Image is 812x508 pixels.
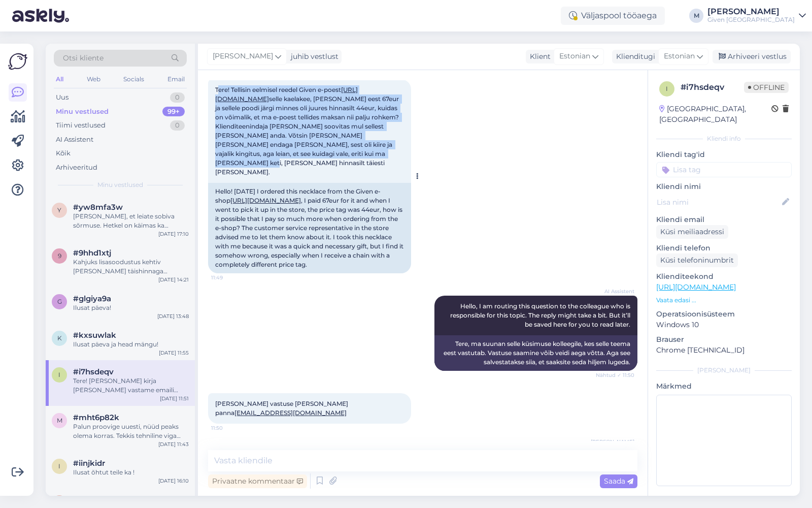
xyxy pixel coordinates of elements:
[160,395,189,402] div: [DATE] 11:51
[58,252,61,260] span: 9
[57,206,61,214] span: y
[561,7,665,25] div: Väljaspool tööaega
[56,92,69,103] div: Uus
[707,8,806,24] a: [PERSON_NAME]Given [GEOGRAPHIC_DATA]
[73,367,114,376] span: #i7hsdeqv
[158,477,189,485] div: [DATE] 16:10
[97,180,143,189] span: Minu vestlused
[596,371,634,379] span: Nähtud ✓ 11:50
[73,212,189,230] div: [PERSON_NAME], et leiate sobiva sõrmuse. Hetkel on käimas ka veebilehel kui ka poodides GIVEN sün...
[165,73,187,86] div: Email
[656,271,792,282] p: Klienditeekond
[230,197,301,204] a: [URL][DOMAIN_NAME]
[211,424,249,432] span: 11:50
[591,438,634,446] span: [PERSON_NAME]
[8,52,27,71] img: Askly Logo
[57,417,62,424] span: m
[208,474,307,488] div: Privaatne kommentaar
[73,331,116,340] span: #kxsuwlak
[54,73,65,86] div: All
[85,73,103,86] div: Web
[73,468,189,477] div: Ilusat õhtut teile ka !
[664,51,695,62] span: Estonian
[73,340,189,349] div: Ilusat päeva ja head mängu!
[121,73,146,86] div: Socials
[612,51,655,62] div: Klienditugi
[656,225,728,239] div: Küsi meiliaadressi
[656,253,738,267] div: Küsi telefoninumbrit
[56,120,106,131] div: Tiimi vestlused
[656,214,792,225] p: Kliendi email
[234,409,347,417] a: [EMAIL_ADDRESS][DOMAIN_NAME]
[656,134,792,143] div: Kliendi info
[656,149,792,160] p: Kliendi tag'id
[170,92,185,103] div: 0
[57,334,62,342] span: k
[162,107,185,117] div: 99+
[559,51,590,62] span: Estonian
[73,258,189,276] div: Kahjuks lisasoodustus kehtiv [PERSON_NAME] täishinnaga kaupadele
[208,183,411,273] div: Hello! [DATE] I ordered this necklace from the Given e-shop , I paid 67eur for it and when I went...
[713,50,791,63] div: Arhiveeri vestlus
[215,86,400,176] span: Tere! Tellisin eelmisel reedel Given e-poest selle kaelakee, [PERSON_NAME] eest 67eur ja sellele ...
[215,400,350,417] span: [PERSON_NAME] vastuse [PERSON_NAME] panna
[659,104,771,125] div: [GEOGRAPHIC_DATA], [GEOGRAPHIC_DATA]
[73,376,189,395] div: Tere! [PERSON_NAME] kirja [PERSON_NAME] vastame emaili [PERSON_NAME]
[657,197,780,208] input: Lisa nimi
[689,9,703,23] div: M
[73,203,123,212] span: #yw8mfa3w
[73,422,189,440] div: Palun proovige uuesti, nüüd peaks olema korras. Tekkis tehniline viga soeses Opla brändiga, antud...
[73,248,111,258] span: #9hhd1xtj
[158,440,189,448] div: [DATE] 11:43
[604,477,633,486] span: Saada
[526,51,551,62] div: Klient
[707,16,795,24] div: Given [GEOGRAPHIC_DATA]
[213,51,273,62] span: [PERSON_NAME]
[73,303,189,312] div: Ilusat päeva!
[596,288,634,295] span: AI Assistent
[157,312,189,320] div: [DATE] 13:48
[656,296,792,305] p: Vaata edasi ...
[656,345,792,356] p: Chrome [TECHNICAL_ID]
[58,371,60,378] span: i
[211,274,249,281] span: 11:49
[158,276,189,283] div: [DATE] 14:21
[450,302,632,328] span: Hello, I am routing this question to the colleague who is responsible for this topic. The reply m...
[73,294,111,303] span: #glgiya9a
[159,349,189,357] div: [DATE] 11:55
[656,320,792,330] p: Windows 10
[656,366,792,375] div: [PERSON_NAME]
[58,462,60,470] span: i
[63,53,104,63] span: Otsi kliente
[57,298,62,305] span: g
[56,107,109,117] div: Minu vestlused
[656,309,792,320] p: Operatsioonisüsteem
[56,135,93,145] div: AI Assistent
[56,163,97,173] div: Arhiveeritud
[707,8,795,16] div: [PERSON_NAME]
[170,120,185,131] div: 0
[56,148,71,158] div: Kõik
[73,413,119,422] span: #mht6p82k
[73,495,117,504] span: #yx0nvv86
[656,334,792,345] p: Brauser
[656,162,792,177] input: Lisa tag
[287,51,339,62] div: juhib vestlust
[656,381,792,392] p: Märkmed
[434,335,637,371] div: Tere, ma suunan selle küsimuse kolleegile, kes selle teema eest vastutab. Vastuse saamine võib ve...
[73,459,105,468] span: #iinjkidr
[681,81,744,93] div: # i7hsdeqv
[656,181,792,192] p: Kliendi nimi
[656,243,792,253] p: Kliendi telefon
[666,85,668,92] span: i
[158,230,189,238] div: [DATE] 17:10
[656,282,736,292] a: [URL][DOMAIN_NAME]
[744,82,789,93] span: Offline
